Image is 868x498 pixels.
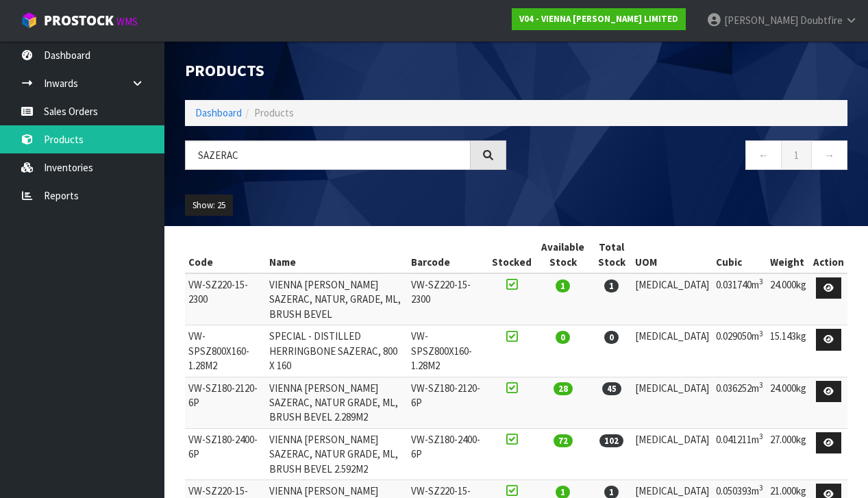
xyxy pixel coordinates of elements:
th: Available Stock [535,236,591,273]
td: VW-SZ220-15-2300 [408,273,488,325]
td: VW-SPSZ800X160- 1.28M2 [408,325,488,377]
td: [MEDICAL_DATA] [632,377,712,428]
td: VW-SZ180-2120-6P [185,377,266,428]
span: 45 [602,382,621,395]
td: VW-SZ180-2120-6P [408,377,488,428]
td: VW-SZ180-2400-6P [408,428,488,480]
td: VW-SZ220-15-2300 [185,273,266,325]
sup: 3 [759,329,763,338]
td: VIENNA [PERSON_NAME] SAZERAC, NATUR, GRADE, ML, BRUSH BEVEL [266,273,408,325]
td: 0.031740m [712,273,767,325]
td: 15.143kg [767,325,810,377]
td: VIENNA [PERSON_NAME] SAZERAC, NATUR GRADE, ML, BRUSH BEVEL 2.289M2 [266,377,408,428]
td: SPECIAL - DISTILLED HERRINGBONE SAZERAC, 800 X 160 [266,325,408,377]
span: 102 [599,434,623,447]
th: Code [185,236,266,273]
th: Action [810,236,847,273]
td: VIENNA [PERSON_NAME] SAZERAC, NATUR GRADE, ML, BRUSH BEVEL 2.592M2 [266,428,408,480]
span: Doubtfire [800,14,843,27]
button: Show: 25 [185,195,233,216]
span: 0 [604,331,619,344]
th: UOM [632,236,712,273]
span: Products [254,106,294,119]
th: Weight [767,236,810,273]
td: 24.000kg [767,377,810,428]
td: 0.029050m [712,325,767,377]
td: 27.000kg [767,428,810,480]
span: [PERSON_NAME] [724,14,798,27]
span: ProStock [44,12,114,29]
td: VW-SZ180-2400-6P [185,428,266,480]
a: → [811,140,847,170]
th: Name [266,236,408,273]
sup: 3 [759,277,763,286]
sup: 3 [759,483,763,493]
td: 0.041211m [712,428,767,480]
td: 0.036252m [712,377,767,428]
a: 1 [781,140,812,170]
th: Barcode [408,236,488,273]
nav: Page navigation [527,140,848,174]
span: 72 [554,434,573,447]
span: 28 [554,382,573,395]
a: ← [745,140,782,170]
img: cube-alt.png [21,12,38,29]
td: VW-SPSZ800X160- 1.28M2 [185,325,266,377]
small: WMS [116,15,138,28]
sup: 3 [759,380,763,390]
sup: 3 [759,432,763,441]
td: [MEDICAL_DATA] [632,325,712,377]
span: 1 [604,279,619,292]
td: [MEDICAL_DATA] [632,428,712,480]
td: [MEDICAL_DATA] [632,273,712,325]
span: 0 [556,331,570,344]
th: Cubic [712,236,767,273]
a: Dashboard [195,106,242,119]
td: 24.000kg [767,273,810,325]
strong: V04 - VIENNA [PERSON_NAME] LIMITED [519,13,678,25]
h1: Products [185,62,506,79]
th: Stocked [488,236,535,273]
input: Search products [185,140,471,170]
th: Total Stock [591,236,632,273]
span: 1 [556,279,570,292]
